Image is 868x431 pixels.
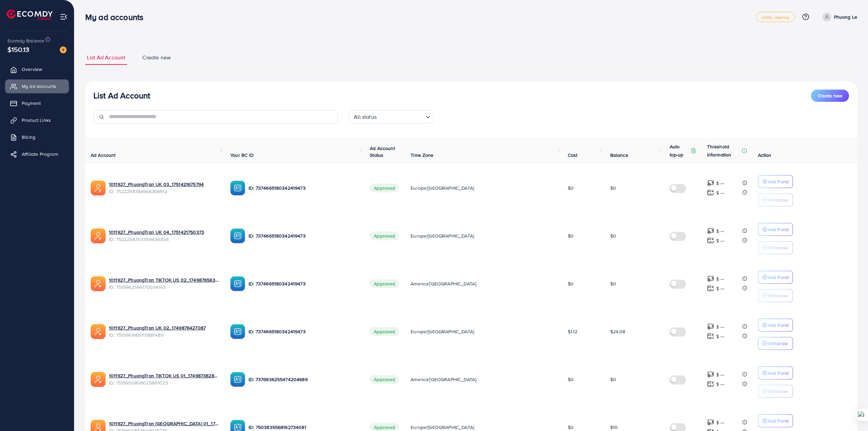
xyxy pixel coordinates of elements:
[568,280,574,287] span: $0
[109,420,219,427] a: 1011927_PhuongTran [GEOGRAPHIC_DATA] 01_1749873767691
[716,189,725,197] p: $ ---
[707,180,714,187] img: top-up amount
[716,380,725,388] p: $ ---
[610,232,616,239] span: $0
[370,279,399,288] span: Approved
[758,271,793,284] button: Add Fund
[670,143,689,159] p: Auto top-up
[707,237,714,244] img: top-up amount
[7,44,29,54] span: $150.13
[758,241,793,254] button: Withdraw
[762,15,789,19] span: white_agency
[758,319,793,332] button: Add Fund
[756,12,795,22] a: white_agency
[230,276,245,291] img: ic-ba-acc.ded83a64.svg
[758,175,793,188] button: Add Fund
[349,110,434,124] div: Search for option
[707,275,714,282] img: top-up amount
[230,372,245,387] img: ic-ba-acc.ded83a64.svg
[60,13,68,21] img: menu
[758,385,793,398] button: Withdraw
[370,184,399,192] span: Approved
[109,229,219,243] div: <span class='underline'>1011927_PhuongTran UK 04_1751421750373</span></br>7522298703399436306
[230,324,245,339] img: ic-ba-acc.ded83a64.svg
[716,284,725,293] p: $ ---
[834,13,857,21] p: Phuong Le
[818,92,842,99] span: Create new
[716,332,725,340] p: $ ---
[230,152,254,158] span: Your BC ID
[109,181,219,188] a: 1011927_PhuongTran UK 03_1751421675794
[411,185,474,191] span: Europe/[GEOGRAPHIC_DATA]
[22,134,35,140] span: Billing
[249,375,359,383] p: ID: 7376836255474204689
[610,280,616,287] span: $0
[707,380,714,388] img: top-up amount
[411,280,476,287] span: America/[GEOGRAPHIC_DATA]
[85,12,149,22] h3: My ad accounts
[7,10,53,20] img: logo
[5,96,69,110] a: Payment
[707,227,714,235] img: top-up amount
[370,145,395,158] span: Ad Account Status
[109,372,219,386] div: <span class='underline'>1011927_PhuongTran TIKTOK US 01_1749873828056</span></br>7515650806025601025
[5,62,69,76] a: Overview
[568,152,578,158] span: Cost
[610,152,628,158] span: Balance
[60,46,67,53] img: image
[758,367,793,379] button: Add Fund
[758,223,793,236] button: Add Fund
[758,289,793,302] button: Withdraw
[249,280,359,288] p: ID: 7374665180342419473
[758,414,793,427] button: Add Fund
[768,196,788,204] p: Withdraw
[716,179,725,187] p: $ ---
[22,117,51,124] span: Product Links
[768,225,789,233] p: Add Fund
[768,417,789,425] p: Add Fund
[707,323,714,330] img: top-up amount
[5,113,69,127] a: Product Links
[768,244,788,252] p: Withdraw
[758,193,793,206] button: Withdraw
[811,90,849,102] button: Create new
[707,371,714,378] img: top-up amount
[768,273,789,281] p: Add Fund
[109,277,219,291] div: <span class='underline'>1011927_PhuongTran TIKTOK US 02_1749876563912</span></br>7515662566170034193
[768,177,789,186] p: Add Fund
[716,227,725,235] p: $ ---
[109,284,219,291] span: ID: 7515662566170034193
[370,231,399,240] span: Approved
[568,424,574,431] span: $0
[707,143,740,159] p: Threshold information
[91,228,106,243] img: ic-ads-acc.e4c84228.svg
[370,375,399,384] span: Approved
[109,229,219,236] a: 1011927_PhuongTran UK 04_1751421750373
[109,372,219,379] a: 1011927_PhuongTran TIKTOK US 01_1749873828056
[91,152,116,158] span: Ad Account
[411,232,474,239] span: Europe/[GEOGRAPHIC_DATA]
[716,371,725,379] p: $ ---
[768,387,788,395] p: Withdraw
[411,328,474,335] span: Europe/[GEOGRAPHIC_DATA]
[716,323,725,331] p: $ ---
[249,327,359,336] p: ID: 7374665180342419473
[716,237,725,245] p: $ ---
[610,376,616,383] span: $0
[568,185,574,191] span: $0
[5,147,69,161] a: Affiliate Program
[109,277,219,283] a: 1011927_PhuongTran TIKTOK US 02_1749876563912
[610,185,616,191] span: $0
[352,112,378,122] span: All status
[758,337,793,350] button: Withdraw
[707,189,714,196] img: top-up amount
[109,188,219,195] span: ID: 7522298784668368912
[707,285,714,292] img: top-up amount
[22,100,41,107] span: Payment
[22,83,56,90] span: My ad accounts
[109,324,219,331] a: 1011927_PhuongTran UK 02_1749876427087
[411,152,433,158] span: Time Zone
[22,151,58,157] span: Affiliate Program
[768,321,789,329] p: Add Fund
[109,181,219,195] div: <span class='underline'>1011927_PhuongTran UK 03_1751421675794</span></br>7522298784668368912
